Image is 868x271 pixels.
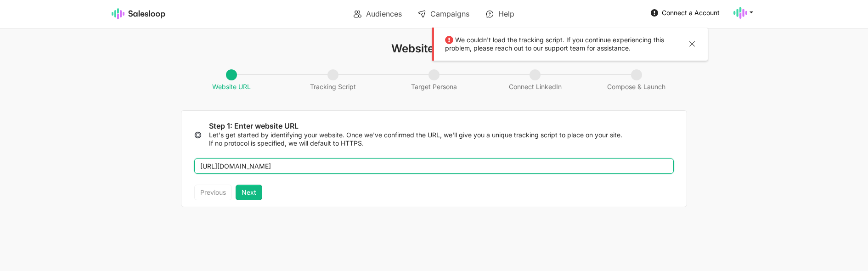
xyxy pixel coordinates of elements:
h2: Step 1: Enter website URL [209,122,674,131]
h1: Website Visitors [181,42,687,55]
a: Help [479,6,521,22]
a: Campaigns [411,6,476,22]
p: Let's get started by identifying your website. Once we've confirmed the URL, we'll give you a uni... [209,131,674,147]
button: Next [236,185,262,200]
span: Tracking Script [305,70,361,91]
span: Target Persona [406,70,462,91]
a: Audiences [347,6,408,22]
span: Compose & Launch [603,70,670,91]
span: Website URL [208,70,255,91]
input: https://example.com [194,158,674,174]
a: Connect a Account [648,6,722,20]
img: Salesloop [112,8,166,19]
p: We couldn't load the tracking script. If you continue experiencing this problem, please reach out... [445,36,686,52]
span: Connect LinkedIn [504,70,566,91]
span: Connect a Account [662,9,720,17]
